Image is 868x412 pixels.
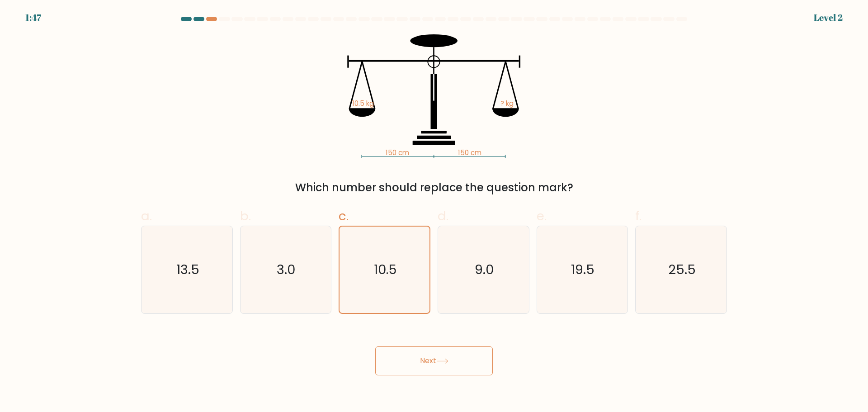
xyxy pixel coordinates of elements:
[814,11,843,24] div: Level 2
[635,207,642,225] span: f.
[458,148,481,158] tspan: 150 cm
[277,260,296,279] text: 3.0
[438,207,448,225] span: d.
[374,260,397,279] text: 10.5
[386,148,409,158] tspan: 150 cm
[339,207,349,225] span: c.
[571,260,595,279] text: 19.5
[352,99,374,109] tspan: 10.5 kg
[25,11,41,24] div: 1:47
[375,346,493,375] button: Next
[668,260,696,279] text: 25.5
[146,180,722,196] div: Which number should replace the question mark?
[176,260,199,279] text: 13.5
[240,207,251,225] span: b.
[500,99,514,109] tspan: ? kg
[475,260,494,279] text: 9.0
[141,207,152,225] span: a.
[537,207,547,225] span: e.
